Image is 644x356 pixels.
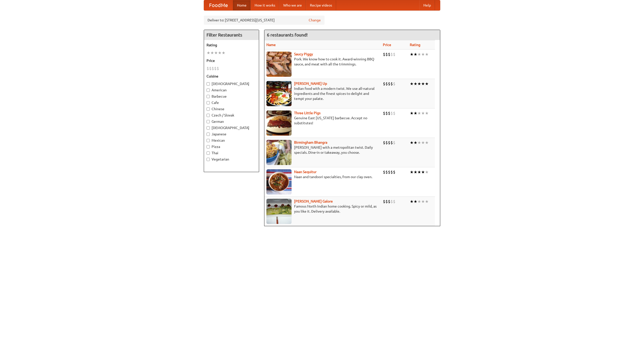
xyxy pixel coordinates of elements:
[294,52,313,56] b: Saucy Piggy
[294,199,333,203] b: [PERSON_NAME] Galore
[425,169,429,175] li: ★
[390,169,393,175] li: $
[414,199,417,204] li: ★
[410,110,414,116] li: ★
[410,43,420,47] a: Rating
[414,169,417,175] li: ★
[414,52,417,57] li: ★
[207,113,256,118] label: Czech / Slovak
[266,169,292,194] img: naansequitur.jpg
[217,66,219,71] li: $
[267,32,308,37] ng-pluralize: 6 restaurants found!
[294,111,320,115] a: Three Little Pigs
[390,81,393,87] li: $
[410,169,414,175] li: ★
[207,132,256,137] label: Japanese
[207,145,210,148] input: Pizza
[425,81,429,87] li: ★
[417,199,421,204] li: ★
[383,140,385,145] li: $
[266,43,276,47] a: Name
[385,52,388,57] li: $
[209,66,212,71] li: $
[393,52,395,57] li: $
[266,57,379,67] p: Pork. We know how to cook it. Award-winning BBQ sauce, and meat with all the trimmings.
[279,0,306,10] a: Who we are
[207,138,256,143] label: Mexican
[214,50,218,56] li: ★
[207,133,210,136] input: Japanese
[207,126,210,130] input: [DEMOGRAPHIC_DATA]
[393,199,395,204] li: $
[390,140,393,145] li: $
[388,81,390,87] li: $
[421,52,425,57] li: ★
[390,52,393,57] li: $
[425,110,429,116] li: ★
[306,0,336,10] a: Recipe videos
[385,169,388,175] li: $
[207,101,210,104] input: Cafe
[207,119,256,124] label: German
[393,140,395,145] li: $
[388,169,390,175] li: $
[417,81,421,87] li: ★
[266,199,292,224] img: currygalore.jpg
[266,86,379,101] p: Indian food with a modern twist. We use all-natural ingredients and the finest spices to delight ...
[207,139,210,142] input: Mexican
[383,52,385,57] li: $
[294,82,327,86] a: [PERSON_NAME] Up
[425,52,429,57] li: ★
[309,18,321,23] a: Change
[419,0,435,10] a: Help
[417,140,421,145] li: ★
[383,81,385,87] li: $
[417,110,421,116] li: ★
[207,95,210,98] input: Barbecue
[266,115,379,126] p: Genuine East [US_STATE] barbecue. Accept no substitutes!
[393,81,395,87] li: $
[385,140,388,145] li: $
[266,204,379,214] p: Famous North Indian home cooking. Spicy or mild, as you like it. Delivery available.
[218,50,222,56] li: ★
[410,199,414,204] li: ★
[207,157,256,162] label: Vegetarian
[251,0,279,10] a: How it works
[207,150,256,155] label: Thai
[204,16,325,25] div: Deliver to: [STREET_ADDRESS][US_STATE]
[207,82,210,86] input: [DEMOGRAPHIC_DATA]
[207,158,210,161] input: Vegetarian
[383,110,385,116] li: $
[207,144,256,149] label: Pizza
[294,170,316,174] a: Naan Sequitur
[266,174,379,179] p: Naan and tandoori specialties, from our clay oven.
[417,169,421,175] li: ★
[207,43,256,48] h5: Rating
[266,140,292,165] img: bhangra.jpg
[266,81,292,106] img: curryup.jpg
[204,30,259,40] h4: Filter Restaurants
[207,66,209,71] li: $
[207,114,210,117] input: Czech / Slovak
[207,107,210,111] input: Chinese
[385,110,388,116] li: $
[388,140,390,145] li: $
[207,74,256,79] h5: Cuisine
[410,140,414,145] li: ★
[421,140,425,145] li: ★
[210,50,214,56] li: ★
[421,81,425,87] li: ★
[388,52,390,57] li: $
[207,89,210,92] input: American
[207,151,210,155] input: Thai
[266,52,292,77] img: saucy.jpg
[294,140,327,144] a: Birmingham Bhangra
[207,100,256,105] label: Cafe
[207,106,256,111] label: Chinese
[414,110,417,116] li: ★
[383,199,385,204] li: $
[385,81,388,87] li: $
